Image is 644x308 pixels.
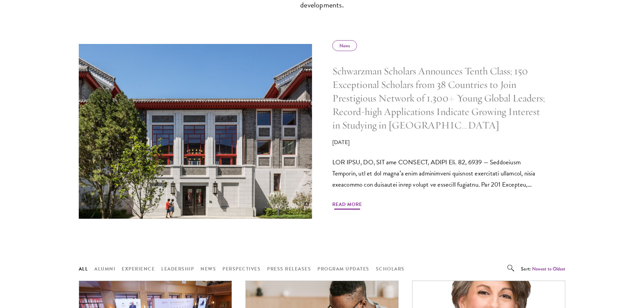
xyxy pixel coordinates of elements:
span: Sort: [521,265,531,272]
button: Scholars [376,265,405,273]
button: Experience [122,265,155,273]
button: Program Updates [317,265,369,273]
button: News [200,265,216,273]
button: Press Releases [267,265,311,273]
p: [DATE] [332,138,545,146]
div: News [332,40,357,51]
a: News Schwarzman Scholars Announces Tenth Class; 150 Exceptional Scholars from 38 Countries to Joi... [79,32,566,231]
span: Read More [332,200,362,211]
p: LOR IPSU, DO, SIT ame CONSECT, ADIPI Eli. 82, 6939 — Seddoeiusm Temporin, utl et dol magna’a enim... [332,157,545,190]
button: Perspectives [222,265,261,273]
button: Leadership [161,265,194,273]
h5: Schwarzman Scholars Announces Tenth Class; 150 Exceptional Scholars from 38 Countries to Join Pre... [332,65,545,132]
button: All [79,265,88,273]
button: Newest to Oldest [532,265,566,273]
button: Alumni [94,265,115,273]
